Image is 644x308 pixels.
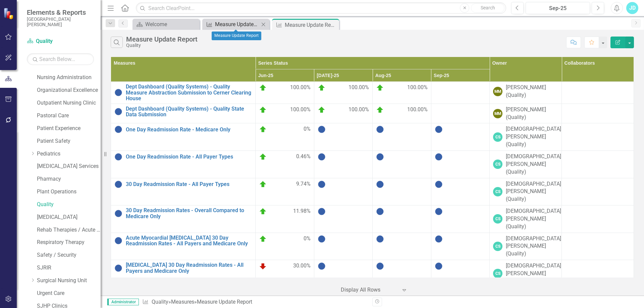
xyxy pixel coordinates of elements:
[490,82,562,104] td: Double-Click to Edit
[114,264,122,272] img: No Information
[318,207,326,215] img: No Information
[126,127,252,133] a: One Day Readmission Rate - Medicare Only
[259,180,267,188] img: On Target
[145,20,198,28] div: Welcome
[27,16,94,27] small: [GEOGRAPHIC_DATA][PERSON_NAME]
[37,163,101,170] a: [MEDICAL_DATA] Services
[562,233,634,260] td: Double-Click to Edit
[126,262,252,274] a: [MEDICAL_DATA] 30 Day Readmission Rates - All Payers and Medicare Only
[111,260,256,288] td: Double-Click to Edit Right Click for Context Menu
[296,180,311,188] span: 9.74%
[493,269,502,278] div: CS
[27,53,94,65] input: Search Below...
[126,235,252,247] a: Acute Myocardial [MEDICAL_DATA] 30 Day Readmission Rates - All Payers and Medicare Only
[493,87,502,96] div: MM
[136,2,506,14] input: Search ClearPoint...
[37,137,101,145] a: Patient Safety
[435,262,443,270] img: No Information
[348,84,369,92] span: 100.00%
[293,207,311,215] span: 11.98%
[562,178,634,205] td: Double-Click to Edit
[490,233,562,260] td: Double-Click to Edit
[197,299,252,305] div: Measure Update Report
[435,153,443,161] img: No Information
[259,262,267,270] img: Below Plan
[493,132,502,142] div: CS
[142,298,367,306] div: » »
[37,226,101,234] a: Rehab Therapies / Acute Wound Care
[259,106,267,114] img: On Target
[259,235,267,243] img: On Target
[407,106,428,114] span: 100.00%
[126,84,252,102] a: Dept Dashboard (Quality Systems) - Quality Measure Abstraction Submission to Cerner Clearing House
[481,5,495,10] span: Search
[37,277,101,285] a: Surgical Nursing Unit
[376,125,384,133] img: No Information
[285,21,337,29] div: Measure Update Report
[506,153,561,176] div: [DEMOGRAPHIC_DATA][PERSON_NAME] (Quality)
[215,20,259,28] div: Measure Update Report
[111,123,256,151] td: Double-Click to Edit Right Click for Context Menu
[376,180,384,188] img: No Information
[126,43,198,48] div: Quality
[490,205,562,233] td: Double-Click to Edit
[37,74,101,81] a: Nursing Administration
[626,2,638,14] button: JD
[528,4,588,12] div: Sep-25
[37,264,101,272] a: SJRIR
[435,207,443,215] img: No Information
[111,233,256,260] td: Double-Click to Edit Right Click for Context Menu
[290,106,311,114] span: 100.00%
[111,151,256,178] td: Double-Click to Edit Right Click for Context Menu
[562,104,634,123] td: Double-Click to Edit
[37,112,101,120] a: Pastoral Care
[126,36,198,43] div: Measure Update Report
[304,125,311,133] span: 0%
[259,125,267,133] img: On Target
[114,180,122,188] img: No Information
[111,178,256,205] td: Double-Click to Edit Right Click for Context Menu
[259,153,267,161] img: On Target
[296,153,311,161] span: 0.46%
[37,251,101,259] a: Safety / Security
[27,38,94,45] a: Quality
[318,153,326,161] img: No Information
[435,235,443,243] img: No Information
[506,125,561,148] div: [DEMOGRAPHIC_DATA][PERSON_NAME] (Quality)
[318,125,326,133] img: No Information
[490,178,562,205] td: Double-Click to Edit
[304,235,311,243] span: 0%
[114,237,122,245] img: No Information
[435,125,443,133] img: No Information
[471,3,504,13] button: Search
[318,262,326,270] img: No Information
[506,207,561,231] div: [DEMOGRAPHIC_DATA][PERSON_NAME] (Quality)
[506,180,561,203] div: [DEMOGRAPHIC_DATA][PERSON_NAME] (Quality)
[376,153,384,161] img: No Information
[114,153,122,161] img: No Information
[318,180,326,188] img: No Information
[493,109,502,118] div: MM
[490,151,562,178] td: Double-Click to Edit
[111,82,256,104] td: Double-Click to Edit Right Click for Context Menu
[37,86,101,94] a: Organizational Excellence
[318,84,326,92] img: On Target
[212,32,261,40] div: Measure Update Report
[526,2,590,14] button: Sep-25
[37,290,101,297] a: Urgent Care
[114,88,122,97] img: No Information
[126,106,252,118] a: Dept Dashboard (Quality Systems) - Quality State Data Submission
[493,187,502,196] div: CS
[259,207,267,215] img: On Target
[506,262,561,285] div: [DEMOGRAPHIC_DATA][PERSON_NAME] (Quality)
[562,123,634,151] td: Double-Click to Edit
[37,175,101,183] a: Pharmacy
[490,104,562,123] td: Double-Click to Edit
[376,207,384,215] img: No Information
[37,201,101,208] a: Quality
[293,262,311,270] span: 30.00%
[490,123,562,151] td: Double-Click to Edit
[348,106,369,114] span: 100.00%
[506,84,558,99] div: [PERSON_NAME] (Quality)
